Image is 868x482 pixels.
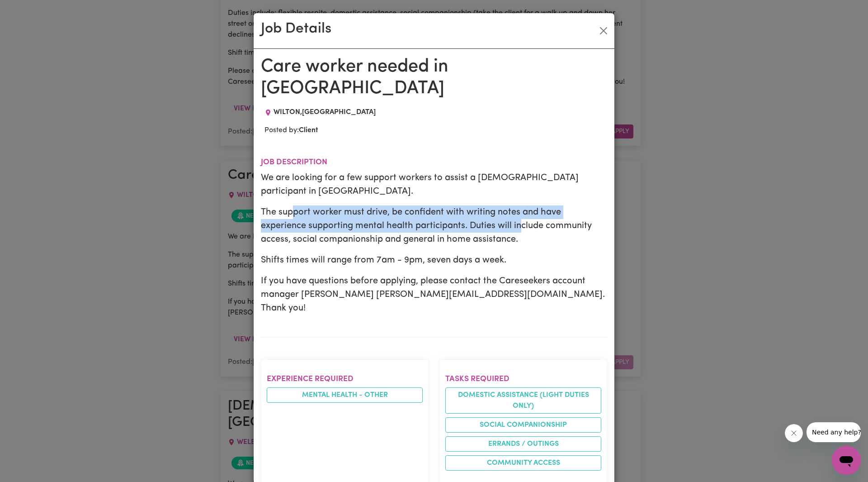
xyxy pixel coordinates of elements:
h2: Experience required [267,374,423,384]
li: Community access [445,455,601,471]
h2: Job description [261,157,607,167]
b: Client [299,127,318,134]
button: Close [596,24,611,38]
h2: Job Details [261,20,331,38]
span: Posted by: [264,127,318,134]
span: Need any help? [5,6,55,14]
p: If you have questions before applying, please contact the Careseekers account manager [PERSON_NAM... [261,274,607,315]
p: The support worker must drive, be confident with writing notes and have experience supporting men... [261,205,607,246]
p: Shifts times will range from 7am - 9pm, seven days a week. [261,253,607,267]
li: Errands / Outings [445,436,601,452]
iframe: Close message [785,424,803,442]
li: Domestic assistance (light duties only) [445,387,601,414]
p: We are looking for a few support workers to assist a [DEMOGRAPHIC_DATA] participant in [GEOGRAPHI... [261,171,607,198]
li: Mental Health - Other [267,387,423,403]
div: Job location: WILTON, New South Wales [261,107,379,118]
li: Social companionship [445,417,601,433]
iframe: Message from company [807,422,861,442]
span: WILTON , [GEOGRAPHIC_DATA] [274,109,376,116]
iframe: Button to launch messaging window [832,446,861,475]
h1: Care worker needed in [GEOGRAPHIC_DATA] [261,56,607,100]
h2: Tasks required [445,374,601,384]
